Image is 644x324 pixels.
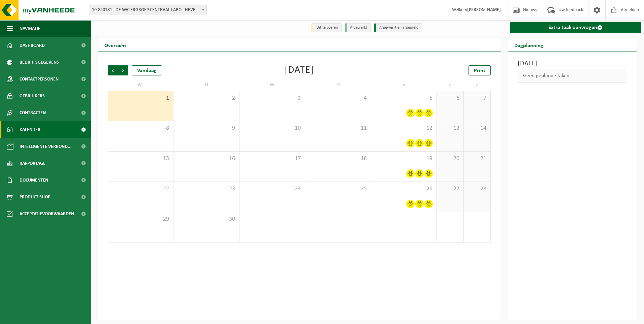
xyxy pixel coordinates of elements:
h2: Overzicht [98,38,133,52]
span: 7 [467,95,487,102]
h2: Dagplanning [508,38,550,52]
span: 2 [177,95,235,102]
span: Volgende [118,65,128,75]
span: 18 [309,155,367,162]
span: Dashboard [20,37,45,54]
span: 17 [243,155,301,162]
strong: [PERSON_NAME] [467,7,501,12]
span: Documenten [20,172,48,189]
span: 23 [177,185,235,193]
span: 6 [440,95,460,102]
span: 26 [375,185,433,193]
span: 19 [375,155,433,162]
h3: [DATE] [518,59,627,69]
span: 29 [111,216,170,223]
span: 21 [467,155,487,162]
span: Rapportage [20,155,45,172]
span: 10 [243,125,301,132]
a: Extra taak aanvragen [510,22,642,33]
span: Navigatie [20,20,40,37]
span: 16 [177,155,235,162]
div: [DATE] [285,65,314,75]
span: 22 [111,185,170,193]
span: 5 [375,95,433,102]
span: 27 [440,185,460,193]
span: 1 [111,95,170,102]
span: Acceptatievoorwaarden [20,205,74,222]
span: 10-850181 - DE WATERGROEP CENTRAAL LABO - HEVERLEE [89,5,206,15]
span: 11 [309,125,367,132]
span: 4 [309,95,367,102]
span: 25 [309,185,367,193]
td: M [108,79,173,91]
span: 13 [440,125,460,132]
span: 15 [111,155,170,162]
span: 14 [467,125,487,132]
span: Contactpersonen [20,71,59,88]
li: Uit te voeren [311,23,342,32]
span: Print [474,68,485,73]
span: Contracten [20,104,46,121]
span: 12 [375,125,433,132]
span: 20 [440,155,460,162]
div: Geen geplande taken [518,69,627,83]
span: 9 [177,125,235,132]
li: Afgewerkt en afgemeld [374,23,422,32]
td: Z [464,79,491,91]
span: 3 [243,95,301,102]
td: W [239,79,305,91]
a: Print [469,65,491,75]
span: 8 [111,125,170,132]
span: Product Shop [20,189,50,205]
span: Intelligente verbond... [20,138,72,155]
div: Vandaag [132,65,162,75]
td: V [371,79,437,91]
span: 28 [467,185,487,193]
span: Bedrijfsgegevens [20,54,59,71]
li: Afgewerkt [345,23,371,32]
span: 30 [177,216,235,223]
span: 24 [243,185,301,193]
td: D [173,79,239,91]
td: D [305,79,371,91]
span: Vorige [108,65,118,75]
span: Kalender [20,121,40,138]
span: Gebruikers [20,88,45,104]
span: 10-850181 - DE WATERGROEP CENTRAAL LABO - HEVERLEE [89,5,207,15]
td: Z [437,79,464,91]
